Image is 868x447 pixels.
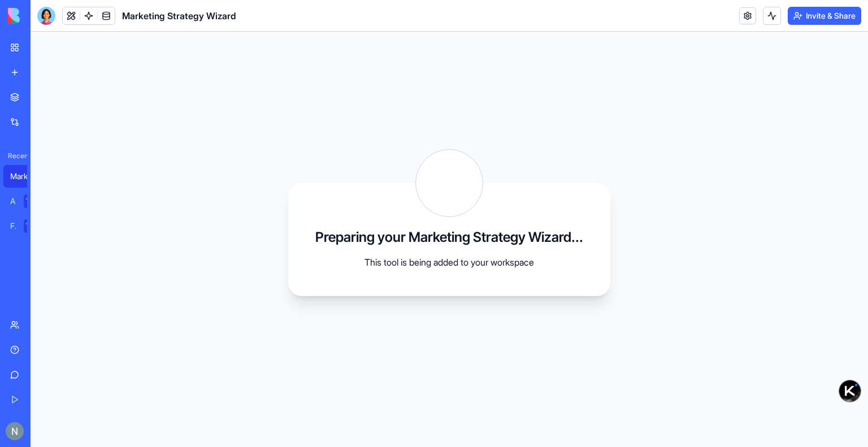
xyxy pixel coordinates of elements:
[336,255,562,269] p: This tool is being added to your workspace
[10,220,16,232] div: Feedback Form
[3,165,49,188] a: Marketing Strategy Wizard
[3,151,27,160] span: Recent
[24,194,42,208] div: TRY
[3,215,49,237] a: Feedback FormTRY
[788,7,861,25] button: Invite & Share
[122,9,236,23] span: Marketing Strategy Wizard
[10,171,42,182] div: Marketing Strategy Wizard
[3,190,49,212] a: AI Logo GeneratorTRY
[10,196,16,207] div: AI Logo Generator
[315,228,583,246] h3: Preparing your Marketing Strategy Wizard...
[8,8,78,24] img: logo
[24,219,42,233] div: TRY
[6,422,24,440] img: ACg8ocJ7DsfoNKrroiUIJxKVN4Ckyg0OPtkjRmvWZEVEnESa6fDQnQ=s96-c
